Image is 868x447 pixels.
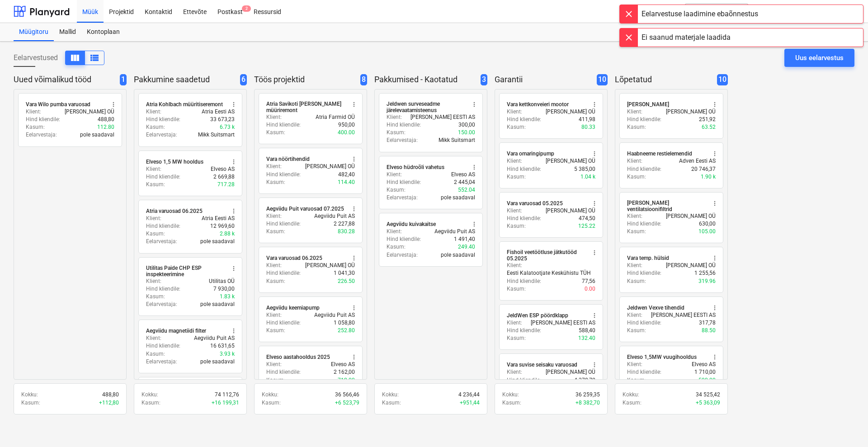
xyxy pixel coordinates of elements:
[627,376,646,384] p: Kasum :
[507,173,526,181] p: Kasum :
[350,155,358,163] span: more_vert
[591,150,598,157] span: more_vert
[54,23,81,41] a: Mallid
[266,269,301,277] p: Hind kliendile :
[578,222,595,230] p: 125.22
[546,157,595,165] p: [PERSON_NAME] OÜ
[627,228,646,235] p: Kasum :
[546,108,595,116] p: [PERSON_NAME] OÜ
[146,116,180,123] p: Hind kliendile :
[458,391,480,399] p: 4 236,44
[507,150,554,157] div: Vara omaringipump
[507,207,522,215] p: Klient :
[335,399,359,407] p: + 6 523,79
[200,301,235,308] p: pole saadaval
[576,391,600,399] p: 36 259,35
[266,254,322,262] div: Vara varuosad 06.2025
[795,52,844,64] div: Uus eelarvestus
[597,74,608,85] span: 10
[507,327,541,334] p: Hind kliendile :
[507,249,585,262] div: Fishoil veetöötluse jätkutööd 05.2025
[230,158,237,165] span: more_vert
[146,230,165,238] p: Kasum :
[458,129,475,136] p: 150.00
[210,222,235,230] p: 12 969,60
[338,171,355,179] p: 482,40
[507,262,522,269] p: Klient :
[591,312,598,319] span: more_vert
[441,251,475,259] p: pole saadaval
[146,265,225,278] div: Utilitas Paide CHP ESP inspekteerimine
[582,278,595,285] p: 77,56
[338,376,355,384] p: 712.00
[146,285,180,293] p: Hind kliendile :
[702,327,716,334] p: 88.50
[698,376,716,384] p: 590.00
[146,278,161,285] p: Klient :
[642,32,731,43] div: Ei saanud materjale laadida
[98,116,114,123] p: 488,80
[627,319,661,327] p: Hind kliendile :
[338,129,355,136] p: 400.00
[338,228,355,235] p: 830.28
[146,108,161,116] p: Klient :
[507,116,541,123] p: Hind kliendile :
[691,165,716,173] p: 20 746,37
[387,251,418,259] p: Eelarvestaja :
[696,391,720,399] p: 34 525,42
[627,254,669,262] div: Vara temp. hülsid
[266,327,285,334] p: Kasum :
[266,304,320,311] div: Aegviidu keemiapump
[210,116,235,123] p: 33 673,23
[387,164,444,171] div: Elveso hüdroõli vahetus
[717,74,728,85] span: 10
[266,262,282,269] p: Klient :
[266,163,282,170] p: Klient :
[387,235,421,243] p: Hind kliendile :
[266,129,285,136] p: Kasum :
[699,220,716,228] p: 630,00
[507,319,522,327] p: Klient :
[471,101,478,108] span: more_vert
[262,399,281,407] p: Kasum :
[266,121,301,129] p: Hind kliendile :
[451,171,475,179] p: Elveso AS
[146,173,180,181] p: Hind kliendile :
[120,74,127,85] span: 1
[220,123,235,131] p: 6.73 k
[692,361,716,368] p: Elveso AS
[579,327,595,334] p: 588,40
[507,376,541,384] p: Hind kliendile :
[784,49,854,67] button: Uus eelarvestus
[209,278,235,285] p: Utilitas OÜ
[615,74,713,85] p: Lõpetatud
[591,361,598,368] span: more_vert
[230,265,237,272] span: more_vert
[627,278,646,285] p: Kasum :
[350,254,358,262] span: more_vert
[627,165,661,173] p: Hind kliendile :
[507,215,541,222] p: Hind kliendile :
[266,311,282,319] p: Klient :
[217,181,235,188] p: 717.28
[21,391,38,399] p: Kokku :
[387,194,418,202] p: Eelarvestaja :
[266,220,301,228] p: Hind kliendile :
[194,334,235,342] p: Aegviidu Puit AS
[711,254,718,262] span: more_vert
[210,342,235,350] p: 16 631,65
[266,205,344,212] div: Aegviidu Puit varuosad 07.2025
[266,228,285,235] p: Kasum :
[666,108,716,116] p: [PERSON_NAME] OÜ
[26,116,60,123] p: Hind kliendile :
[14,23,54,41] a: Müügitoru
[146,327,206,334] div: Aegviidu magnetiidi filter
[14,51,104,65] div: Eelarvestused
[458,121,475,129] p: 300,00
[387,121,421,129] p: Hind kliendile :
[215,391,239,399] p: 74 112,76
[502,391,519,399] p: Kokku :
[198,131,235,139] p: Mikk Suitsmart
